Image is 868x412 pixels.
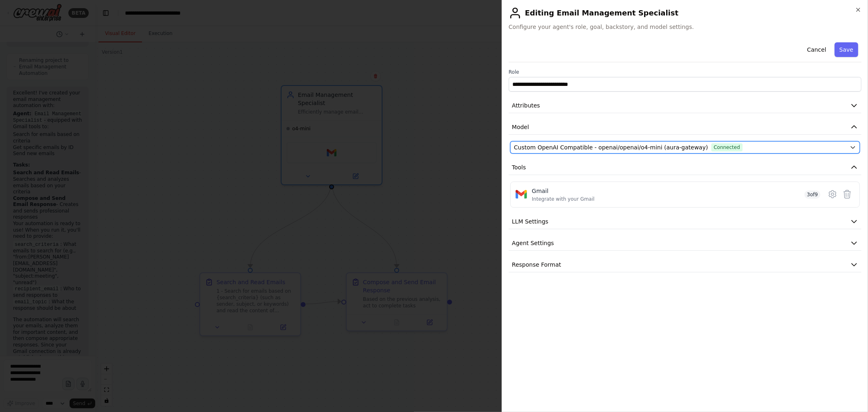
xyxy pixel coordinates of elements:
button: Cancel [802,42,831,57]
button: Custom OpenAI Compatible - openai/openai/o4-mini (aura-gateway)Connected [510,141,860,153]
button: Configure tool [825,187,840,202]
div: Gmail [532,187,595,195]
span: LLM Settings [512,217,549,226]
span: Configure your agent's role, goal, backstory, and model settings. [509,23,861,31]
span: Model [512,123,529,131]
button: Response Format [509,257,861,272]
span: Tools [512,163,526,171]
span: Custom OpenAI Compatible - openai/openai/o4-mini (aura-gateway) [514,143,708,151]
button: Delete tool [840,187,855,202]
button: Save [835,42,858,57]
div: Integrate with your Gmail [532,196,595,202]
button: Tools [509,160,861,175]
button: Model [509,120,861,135]
button: Attributes [509,98,861,113]
img: Gmail [516,188,527,200]
span: Connected [711,143,743,151]
h2: Editing Email Management Specialist [509,7,861,20]
button: LLM Settings [509,214,861,229]
span: Agent Settings [512,239,554,247]
span: Response Format [512,261,561,269]
span: Attributes [512,101,540,110]
span: 3 of 9 [805,191,820,199]
label: Role [509,69,861,75]
button: Agent Settings [509,236,861,251]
